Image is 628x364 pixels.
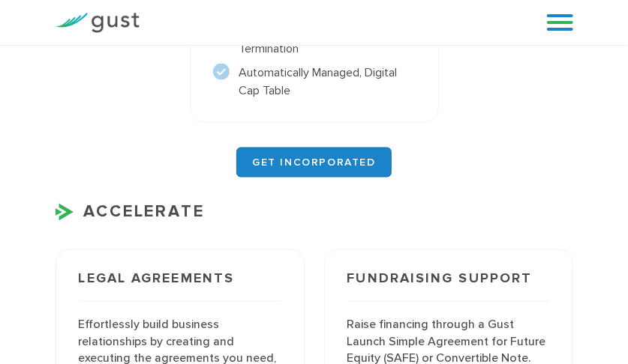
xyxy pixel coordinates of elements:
[56,204,74,221] img: Accelerate Icon X2
[213,64,416,100] li: Automatically Managed, Digital Cap Table
[347,273,550,302] h3: Fundraising Support
[79,273,281,302] h3: Legal Agreements
[56,200,573,225] h3: ACCELERATE
[236,148,392,178] a: GET INCORPORATED
[56,13,140,33] img: Gust Logo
